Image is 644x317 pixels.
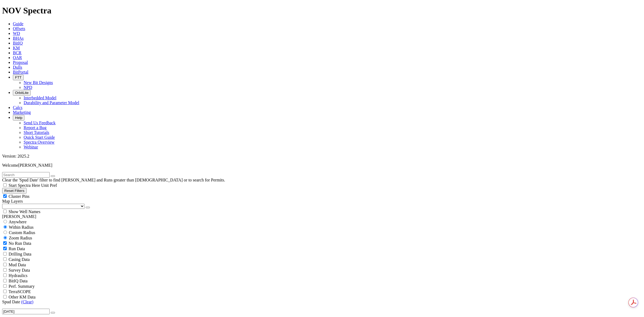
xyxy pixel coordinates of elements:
a: Webinar [24,145,38,149]
a: Send Us Feedback [24,121,56,125]
a: KM [13,46,20,50]
span: Spud Date [2,300,20,304]
a: Calcs [13,105,23,110]
a: Offsets [13,26,25,31]
span: Zoom Radius [9,236,32,240]
button: Reset Filters [2,188,27,194]
a: BitPortal [13,70,28,74]
span: FTT [15,75,21,79]
a: Dulls [13,65,22,70]
filter-controls-checkbox: TerraSCOPE Data [2,294,642,300]
a: (Clear) [21,300,33,304]
span: Casing Data [9,257,30,262]
span: Cluster Pins [9,194,30,199]
span: Drilling Data [9,252,31,256]
a: WD [13,31,20,36]
h1: NOV Spectra [2,6,642,16]
filter-controls-checkbox: Performance Summary [2,283,642,289]
span: Mud Data [9,263,26,267]
a: Durability and Parameter Model [24,100,79,105]
div: [PERSON_NAME] [2,214,642,219]
span: Perf. Summary [9,284,35,289]
input: After [2,309,50,314]
span: Show Well Names [9,209,40,214]
a: Marketing [13,110,31,115]
span: Run Data [9,246,25,251]
p: Welcome [2,163,642,168]
input: Start Spectra Here [3,183,7,187]
a: Guide [13,21,23,26]
span: Unit Pref [41,183,57,188]
a: NPD [24,85,32,90]
a: OAR [13,55,22,60]
a: Interbedded Model [24,96,56,100]
a: Report a Bug [24,125,46,130]
span: Hydraulics [9,273,27,278]
a: Short Tutorials [24,130,49,135]
a: Spectra Overview [24,140,54,144]
span: Help [15,116,22,120]
span: Map Layers [2,199,23,203]
button: OrbitLite [13,90,31,96]
span: Custom Radius [9,230,35,235]
span: Anywhere [9,220,27,224]
div: Version: 2025.2 [2,154,642,159]
filter-controls-checkbox: TerraSCOPE Data [2,289,642,294]
span: [PERSON_NAME] [18,163,52,167]
span: BitIQ Data [9,279,28,283]
span: Other KM Data [9,295,35,299]
filter-controls-checkbox: Hydraulics Analysis [2,273,642,278]
a: Quick Start Guide [24,135,55,140]
button: FTT [13,75,24,80]
a: New Bit Designs [24,80,53,85]
a: BCR [13,50,21,55]
span: Survey Data [9,268,30,272]
span: Within Radius [9,225,34,229]
a: BitIQ [13,41,23,45]
span: TerraSCOPE [9,289,31,294]
span: No Run Data [9,241,31,246]
button: Help [13,115,24,121]
a: BHAs [13,36,24,41]
span: Clear the 'Spud Date' filter to find [PERSON_NAME] and Runs greater than [DEMOGRAPHIC_DATA] or to... [2,178,225,182]
span: Start Spectra Here [9,183,40,188]
a: Proposal [13,60,28,65]
span: OrbitLite [15,91,28,95]
input: Search [2,172,50,178]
